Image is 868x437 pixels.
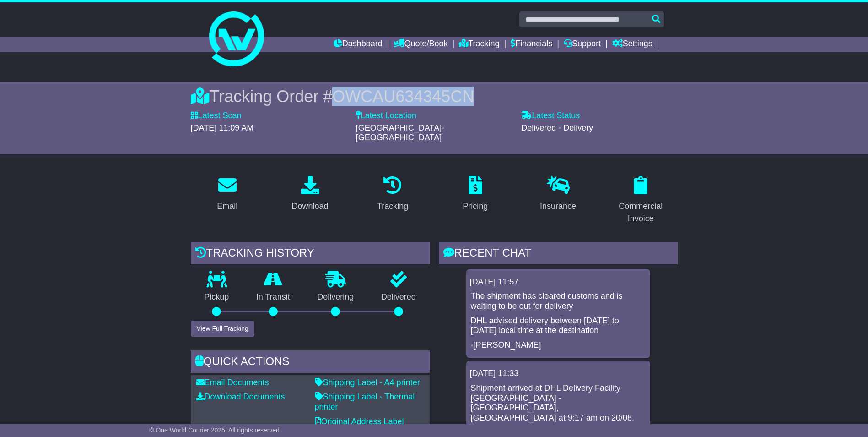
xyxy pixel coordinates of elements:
[604,173,678,228] a: Commercial Invoice
[463,200,488,213] div: Pricing
[470,369,647,379] div: [DATE] 11:33
[377,200,408,213] div: Tracking
[471,316,646,336] p: DHL advised delivery between [DATE] to [DATE] local time at the destination
[191,87,678,106] div: Tracking Order #
[315,378,420,387] a: Shipping Label - A4 printer
[367,292,430,302] p: Delivered
[291,200,328,213] div: Download
[211,173,243,216] a: Email
[540,200,576,213] div: Insurance
[196,392,285,401] a: Download Documents
[356,123,444,142] span: [GEOGRAPHIC_DATA]-[GEOGRAPHIC_DATA]
[356,111,416,121] label: Latest Location
[191,123,254,132] span: [DATE] 11:09 AM
[534,173,582,216] a: Insurance
[243,292,304,302] p: In Transit
[521,123,593,132] span: Delivered - Delivery
[610,200,672,225] div: Commercial Invoice
[286,173,334,216] a: Download
[315,417,404,426] a: Original Address Label
[315,392,415,411] a: Shipping Label - Thermal printer
[471,291,646,311] p: The shipment has cleared customs and is waiting to be out for delivery
[371,173,414,216] a: Tracking
[191,242,430,267] div: Tracking history
[149,426,281,434] span: © One World Courier 2025. All rights reserved.
[217,200,237,213] div: Email
[457,173,494,216] a: Pricing
[196,378,269,387] a: Email Documents
[439,242,678,267] div: RECENT CHAT
[564,37,601,52] a: Support
[304,292,368,302] p: Delivering
[511,37,552,52] a: Financials
[334,37,383,52] a: Dashboard
[191,321,254,337] button: View Full Tracking
[394,37,447,52] a: Quote/Book
[191,292,243,302] p: Pickup
[191,350,430,375] div: Quick Actions
[459,37,499,52] a: Tracking
[521,111,580,121] label: Latest Status
[471,340,646,350] p: -[PERSON_NAME]
[332,87,474,106] span: OWCAU634345CN
[191,111,242,121] label: Latest Scan
[612,37,652,52] a: Settings
[470,277,647,287] div: [DATE] 11:57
